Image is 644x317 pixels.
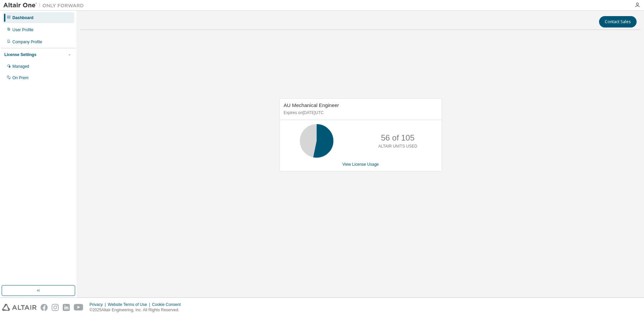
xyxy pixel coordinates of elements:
[63,304,70,311] img: linkedin.svg
[12,75,29,81] div: On Prem
[378,144,417,149] p: ALTAIR UNITS USED
[3,2,87,9] img: Altair One
[12,27,34,33] div: User Profile
[12,39,42,45] div: Company Profile
[108,302,152,307] div: Website Terms of Use
[381,132,415,144] p: 56 of 105
[12,15,34,20] div: Dashboard
[2,304,37,311] img: altair_logo.svg
[41,304,48,311] img: facebook.svg
[52,304,59,311] img: instagram.svg
[284,102,339,108] span: AU Mechanical Engineer
[4,52,36,57] div: License Settings
[599,16,637,28] button: Contact Sales
[342,162,379,167] a: View License Usage
[284,110,436,116] p: Expires on [DATE] UTC
[90,302,108,307] div: Privacy
[152,302,184,307] div: Cookie Consent
[12,64,29,69] div: Managed
[90,307,185,313] p: © 2025 Altair Engineering, Inc. All Rights Reserved.
[74,304,84,311] img: youtube.svg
